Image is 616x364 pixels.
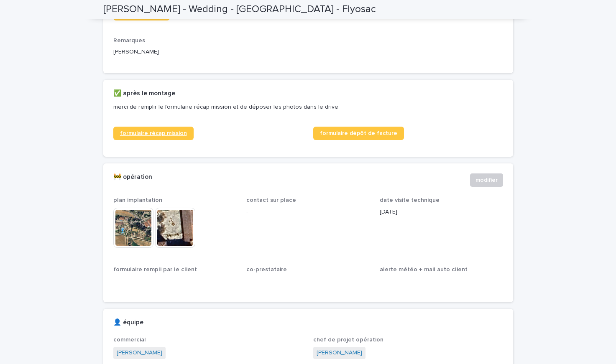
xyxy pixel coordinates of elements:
span: plan implantation [113,197,162,203]
p: [PERSON_NAME] [113,48,503,56]
span: modifier [475,176,498,184]
a: formulaire dépôt de facture [313,127,404,140]
button: modifier [470,173,503,187]
a: formulaire récap mission [113,127,194,140]
span: Remarques [113,38,145,43]
h2: ✅ après le montage [113,90,175,97]
p: merci de remplir le formulaire récap mission et de déposer les photos dans le drive [113,103,500,111]
h2: 🚧 opération [113,173,152,181]
span: formulaire dépôt de facture [320,130,397,136]
h2: 👤 équipe [113,319,143,326]
span: co-prestataire [246,267,287,272]
h2: [PERSON_NAME] - Wedding - [GEOGRAPHIC_DATA] - Flyosac [103,3,376,15]
p: - [380,277,503,285]
p: - [246,208,370,216]
span: commercial [113,337,146,343]
p: - [246,277,370,285]
a: [PERSON_NAME] [317,349,362,357]
p: - [113,277,237,285]
a: [PERSON_NAME] [117,349,162,357]
span: date visite technique [380,197,440,203]
span: chef de projet opération [313,337,383,343]
span: formulaire récap mission [120,130,187,136]
span: contact sur place [246,197,296,203]
p: [DATE] [380,208,503,216]
span: formulaire rempli par le client [113,267,197,272]
span: alerte météo + mail auto client [380,267,468,272]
